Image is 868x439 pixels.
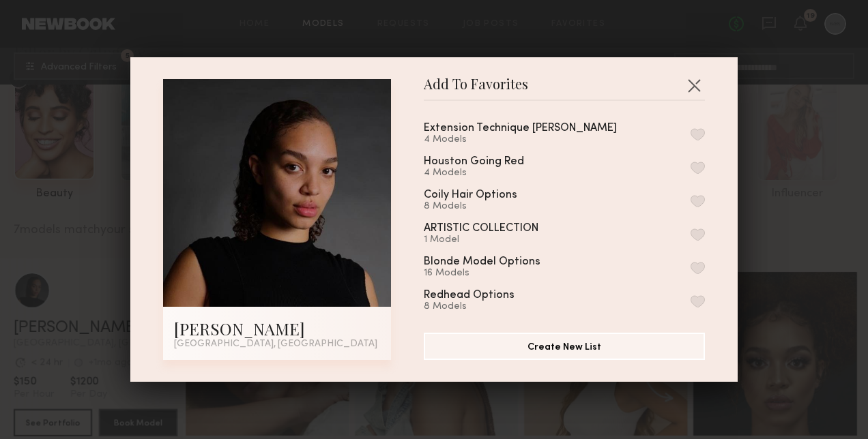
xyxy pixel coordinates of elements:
[424,301,547,312] div: 8 Models
[174,339,380,349] div: [GEOGRAPHIC_DATA], [GEOGRAPHIC_DATA]
[424,190,517,201] div: Coily Hair Options
[424,223,538,234] div: ARTISTIC COLLECTION
[174,318,380,339] div: [PERSON_NAME]
[424,268,573,279] div: 16 Models
[424,256,540,268] div: Blonde Model Options
[424,134,650,145] div: 4 Models
[424,234,571,245] div: 1 Model
[683,74,705,96] button: Close
[424,156,524,168] div: Houston Going Red
[424,290,515,301] div: Redhead Options
[424,333,705,360] button: Create New List
[424,201,550,212] div: 8 Models
[424,168,557,179] div: 4 Models
[424,123,617,134] div: Extension Technique [PERSON_NAME]
[424,79,528,100] span: Add To Favorites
